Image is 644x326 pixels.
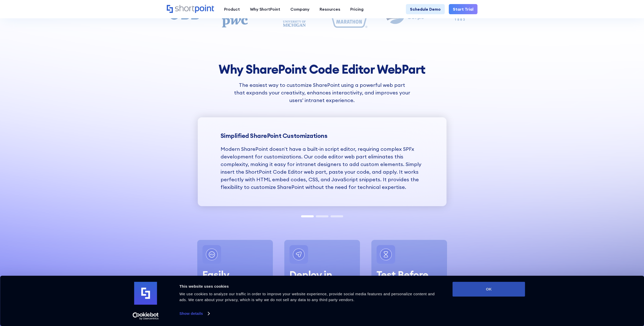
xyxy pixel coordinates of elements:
[123,312,168,320] a: Usercentrics Cookiebot - opens in a new window
[245,4,285,14] a: Why ShortPoint
[167,5,214,13] a: Home
[553,267,644,326] iframe: Chat Widget
[315,4,345,14] a: Resources
[449,4,477,14] a: Start Trial
[219,4,245,14] a: Product
[224,6,240,12] div: Product
[350,6,364,12] div: Pricing
[320,6,340,12] div: Resources
[285,4,315,14] a: Company
[179,292,435,302] span: We use cookies to analyze our traffic in order to improve your website experience, provide social...
[179,310,209,317] a: Show details
[345,4,369,14] a: Pricing
[406,4,445,14] a: Schedule Demo
[134,282,157,305] img: logo
[179,283,441,289] div: This website uses cookies
[202,269,255,292] h3: Easily Write Code
[221,145,424,191] p: Modern SharePoint doesn’t have a built-in script editor, requiring complex SPFx development for c...
[40,63,604,76] h2: Why ShareP﻿oint Code Editor WebPart
[453,282,525,297] button: OK
[376,269,428,292] h3: Test Before You Deploy
[250,6,280,12] div: Why ShortPoint
[221,132,424,139] h3: Simplified SharePoint Customizations
[289,269,335,292] h3: Deploy in One Click
[233,81,411,104] p: The easiest way to customize SharePoint using a powerful web part that expands your creativity, e...
[290,6,309,12] div: Company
